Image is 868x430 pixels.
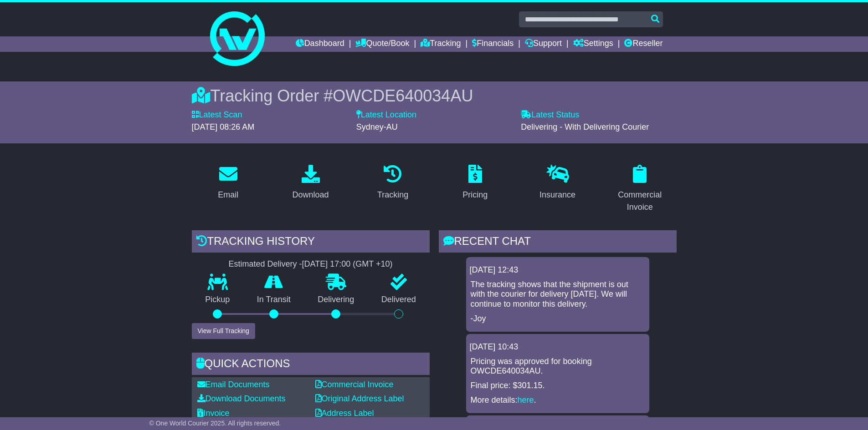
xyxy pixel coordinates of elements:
[471,314,645,324] p: -Joy
[197,394,286,403] a: Download Documents
[192,86,677,106] div: Tracking Order #
[356,122,398,132] span: Sydney-AU
[521,122,649,132] span: Delivering - With Delivering Courier
[603,162,677,217] a: Commercial Invoice
[355,36,409,52] a: Quote/Book
[525,36,562,52] a: Support
[197,409,230,418] a: Invoice
[539,189,575,201] div: Insurance
[192,230,430,255] div: Tracking history
[296,36,344,52] a: Dashboard
[292,189,329,201] div: Download
[302,259,393,269] div: [DATE] 17:00 (GMT +10)
[356,110,416,120] label: Latest Location
[192,110,242,120] label: Latest Scan
[609,189,671,213] div: Commercial Invoice
[149,420,281,427] span: © One World Courier 2025. All rights reserved.
[192,122,255,132] span: [DATE] 08:26 AM
[368,295,430,305] p: Delivered
[218,189,238,201] div: Email
[439,230,677,255] div: RECENT CHAT
[333,86,473,105] span: OWCDE640034AU
[421,36,461,52] a: Tracking
[192,353,430,377] div: Quick Actions
[470,342,646,352] div: [DATE] 10:43
[470,265,646,275] div: [DATE] 12:43
[534,162,581,204] a: Insurance
[315,409,374,418] a: Address Label
[462,189,488,201] div: Pricing
[471,280,645,309] p: The tracking shows that the shipment is out with the courier for delivery [DATE]. We will continu...
[192,323,255,339] button: View Full Tracking
[192,295,244,305] p: Pickup
[518,395,534,405] a: here
[315,380,394,389] a: Commercial Invoice
[471,395,645,405] p: More details: .
[243,295,304,305] p: In Transit
[573,36,613,52] a: Settings
[212,162,244,204] a: Email
[304,295,368,305] p: Delivering
[471,357,645,376] p: Pricing was approved for booking OWCDE640034AU.
[471,381,645,391] p: Final price: $301.15.
[521,110,579,120] label: Latest Status
[197,380,270,389] a: Email Documents
[377,189,408,201] div: Tracking
[472,36,514,52] a: Financials
[371,162,414,204] a: Tracking
[315,394,404,403] a: Original Address Label
[192,259,430,269] div: Estimated Delivery -
[286,162,334,204] a: Download
[624,36,663,52] a: Reseller
[457,162,493,204] a: Pricing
